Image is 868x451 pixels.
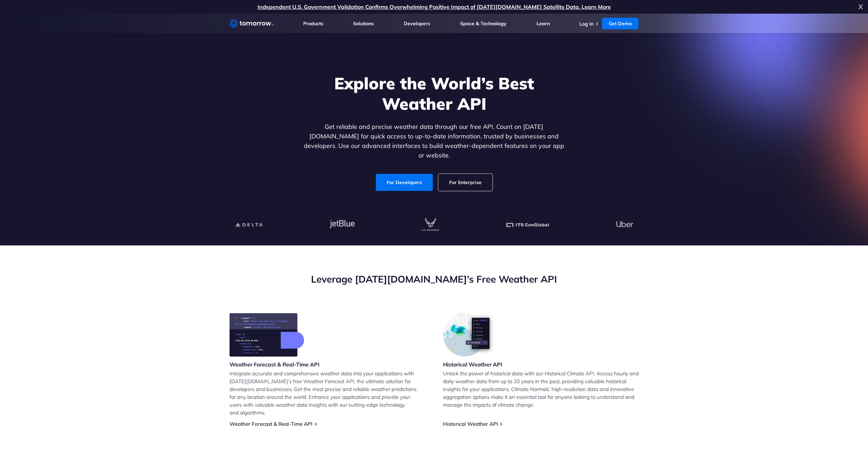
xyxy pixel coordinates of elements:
[404,20,430,27] a: Developers
[443,370,639,409] p: Unlock the power of historical data with our Historical Climate API. Access hourly and daily weat...
[230,18,274,29] a: Home link
[303,122,566,160] p: Get reliable and precise weather data through our free API. Count on [DATE][DOMAIN_NAME] for quic...
[303,20,323,27] a: Products
[443,421,498,427] a: Historical Weather API
[443,361,502,368] h3: Historical Weather API
[438,174,492,191] a: For Enterprise
[376,174,433,191] a: For Developers
[536,20,550,27] a: Learn
[602,18,638,29] a: Get Demo
[230,370,425,417] p: Integrate accurate and comprehensive weather data into your applications with [DATE][DOMAIN_NAME]...
[579,21,593,27] a: Log In
[230,273,639,286] h2: Leverage [DATE][DOMAIN_NAME]’s Free Weather API
[258,3,611,10] a: Independent U.S. Government Validation Confirms Overwhelming Positive Impact of [DATE][DOMAIN_NAM...
[230,421,312,427] a: Weather Forecast & Real-Time API
[303,73,566,114] h1: Explore the World’s Best Weather API
[353,20,374,27] a: Solutions
[460,20,506,27] a: Space & Technology
[230,361,320,368] h3: Weather Forecast & Real-Time API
